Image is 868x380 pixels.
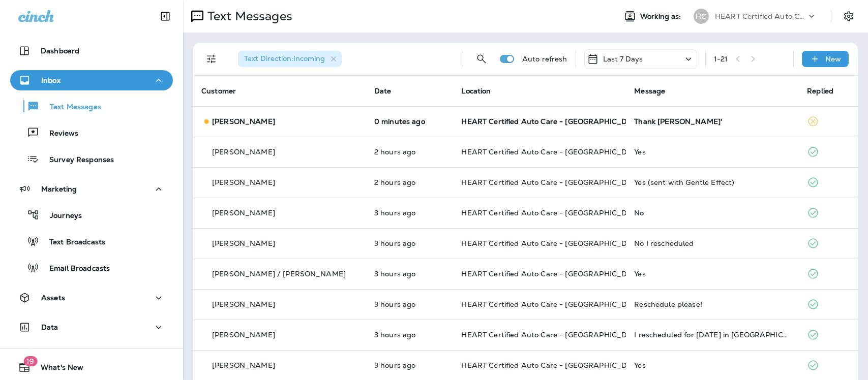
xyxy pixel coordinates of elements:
[41,294,65,302] p: Assets
[39,129,78,139] p: Reviews
[10,204,173,226] button: Journeys
[461,239,644,248] span: HEART Certified Auto Care - [GEOGRAPHIC_DATA]
[10,122,173,143] button: Reviews
[40,103,101,112] p: Text Messages
[41,185,77,193] p: Marketing
[640,12,683,21] span: Working as:
[634,209,791,217] div: No
[715,12,806,20] p: HEART Certified Auto Care
[840,7,858,25] button: Settings
[23,356,37,366] span: 19
[244,54,325,63] span: Text Direction : Incoming
[201,49,222,69] button: Filters
[374,300,445,308] p: Aug 25, 2025 09:26 AM
[212,117,275,125] p: [PERSON_NAME]
[212,239,275,247] p: [PERSON_NAME]
[461,361,644,370] span: HEART Certified Auto Care - [GEOGRAPHIC_DATA]
[634,86,665,96] span: Message
[203,9,292,24] p: Text Messages
[807,86,833,96] span: Replied
[10,357,173,377] button: 19What's New
[825,55,841,63] p: New
[374,117,445,125] p: Aug 25, 2025 12:35 PM
[39,155,114,165] p: Survey Responses
[10,70,173,90] button: Inbox
[634,117,791,125] div: Thank Kisha'
[10,41,173,61] button: Dashboard
[634,331,791,339] div: I rescheduled for today in wilmette
[10,231,173,252] button: Text Broadcasts
[374,209,445,217] p: Aug 25, 2025 09:33 AM
[461,330,644,339] span: HEART Certified Auto Care - [GEOGRAPHIC_DATA]
[634,300,791,308] div: Reschedule please!
[212,178,275,186] p: [PERSON_NAME]
[212,361,275,369] p: [PERSON_NAME]
[41,76,61,84] p: Inbox
[10,288,173,308] button: Assets
[10,96,173,117] button: Text Messages
[10,317,173,337] button: Data
[634,361,791,369] div: Yes
[374,178,445,186] p: Aug 25, 2025 09:57 AM
[374,148,445,156] p: Aug 25, 2025 10:05 AM
[212,300,275,308] p: [PERSON_NAME]
[634,178,791,186] div: Yes (sent with Gentle Effect)
[634,148,791,156] div: Yes
[714,55,728,63] div: 1 - 21
[461,300,644,309] span: HEART Certified Auto Care - [GEOGRAPHIC_DATA]
[374,361,445,369] p: Aug 25, 2025 09:08 AM
[212,148,275,156] p: [PERSON_NAME]
[461,208,644,217] span: HEART Certified Auto Care - [GEOGRAPHIC_DATA]
[10,257,173,278] button: Email Broadcasts
[461,269,644,278] span: HEART Certified Auto Care - [GEOGRAPHIC_DATA]
[374,239,445,247] p: Aug 25, 2025 09:33 AM
[212,270,346,278] p: [PERSON_NAME] / [PERSON_NAME]
[10,148,173,170] button: Survey Responses
[694,9,709,24] div: HC
[374,331,445,339] p: Aug 25, 2025 09:09 AM
[461,178,644,187] span: HEART Certified Auto Care - [GEOGRAPHIC_DATA]
[471,49,492,69] button: Search Messages
[461,117,644,126] span: HEART Certified Auto Care - [GEOGRAPHIC_DATA]
[374,86,392,96] span: Date
[201,86,236,96] span: Customer
[41,323,58,331] p: Data
[31,363,83,375] span: What's New
[238,51,342,67] div: Text Direction:Incoming
[39,238,105,247] p: Text Broadcasts
[212,331,275,339] p: [PERSON_NAME]
[39,264,110,274] p: Email Broadcasts
[603,55,643,63] p: Last 7 Days
[40,211,82,221] p: Journeys
[522,55,567,63] p: Auto refresh
[634,270,791,278] div: Yes
[151,6,179,26] button: Collapse Sidebar
[10,179,173,199] button: Marketing
[212,209,275,217] p: [PERSON_NAME]
[634,239,791,247] div: No I rescheduled
[461,86,491,96] span: Location
[461,147,644,156] span: HEART Certified Auto Care - [GEOGRAPHIC_DATA]
[374,270,445,278] p: Aug 25, 2025 09:30 AM
[41,47,79,55] p: Dashboard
